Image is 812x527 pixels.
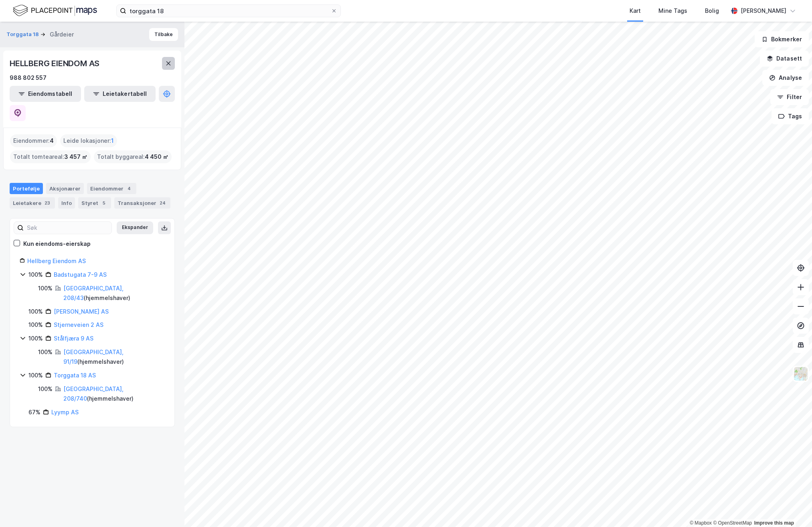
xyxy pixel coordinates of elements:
[690,520,712,526] a: Mapbox
[114,197,170,209] div: Transaksjoner
[27,257,86,264] a: Hellberg Eiendom AS
[772,108,809,124] button: Tags
[117,221,153,234] button: Ekspander
[28,307,43,316] div: 100%
[54,308,109,315] a: [PERSON_NAME] AS
[28,270,43,280] div: 100%
[38,384,53,394] div: 100%
[145,152,168,162] span: 4 450 ㎡
[54,335,93,342] a: Stålfjæra 9 AS
[111,136,114,146] span: 1
[125,184,133,193] div: 4
[63,385,124,402] a: [GEOGRAPHIC_DATA], 208/740
[24,222,111,234] input: Søk
[741,6,786,16] div: [PERSON_NAME]
[10,197,55,209] div: Leietakere
[10,183,43,194] div: Portefølje
[772,488,812,527] iframe: Chat Widget
[58,197,75,209] div: Info
[755,31,809,47] button: Bokmerker
[10,57,101,70] div: HELLBERG EIENDOM AS
[770,89,809,105] button: Filter
[63,284,165,303] div: ( hjemmelshaver )
[38,347,53,357] div: 100%
[50,30,74,39] div: Gårdeier
[760,51,809,67] button: Datasett
[46,183,84,194] div: Aksjonærer
[158,199,167,207] div: 24
[630,6,641,16] div: Kart
[13,4,97,18] img: logo.f888ab2527a4732fd821a326f86c7f29.svg
[78,197,111,209] div: Styret
[64,152,87,162] span: 3 457 ㎡
[793,366,808,381] img: Z
[28,334,43,343] div: 100%
[54,372,96,379] a: Torggata 18 AS
[63,349,124,365] a: [GEOGRAPHIC_DATA], 91/19
[87,183,136,194] div: Eiendommer
[94,150,172,163] div: Totalt byggareal :
[762,70,809,86] button: Analyse
[63,285,124,301] a: [GEOGRAPHIC_DATA], 208/43
[28,320,43,330] div: 100%
[28,371,43,380] div: 100%
[54,271,107,278] a: Badstugata 7-9 AS
[38,284,53,293] div: 100%
[10,73,47,83] div: 988 802 557
[705,6,719,16] div: Bolig
[754,520,794,526] a: Improve this map
[28,407,40,417] div: 67%
[50,136,54,146] span: 4
[63,384,165,403] div: ( hjemmelshaver )
[772,488,812,527] div: Kontrollprogram for chat
[149,28,178,41] button: Tilbake
[10,150,91,163] div: Totalt tomteareal :
[658,6,687,16] div: Mine Tags
[54,321,103,328] a: Stjerneveien 2 AS
[10,86,81,102] button: Eiendomstabell
[713,520,752,526] a: OpenStreetMap
[60,134,117,147] div: Leide lokasjoner :
[43,199,52,207] div: 23
[6,30,40,39] button: Torggata 18
[23,239,91,249] div: Kun eiendoms-eierskap
[126,5,331,17] input: Søk på adresse, matrikkel, gårdeiere, leietakere eller personer
[100,199,108,207] div: 5
[84,86,156,102] button: Leietakertabell
[63,347,165,367] div: ( hjemmelshaver )
[10,134,57,147] div: Eiendommer :
[51,409,79,416] a: Lyymp AS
